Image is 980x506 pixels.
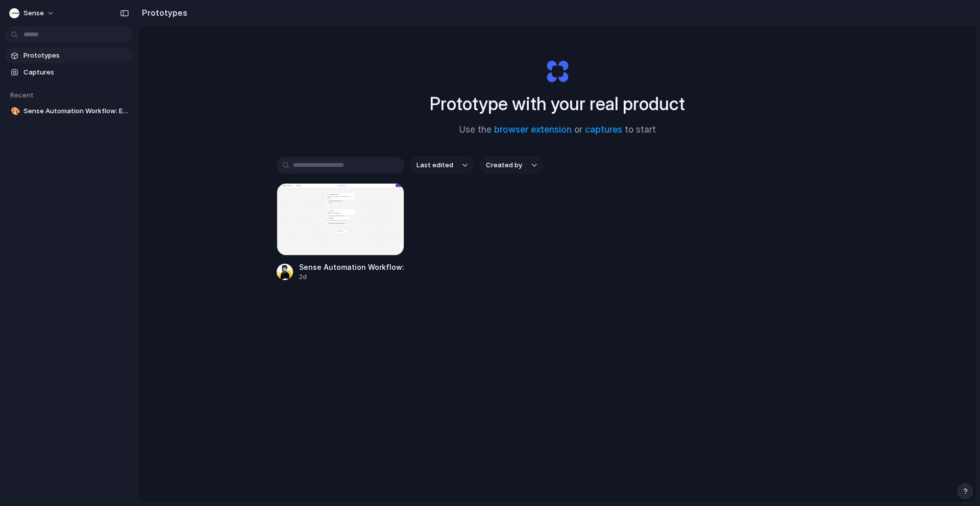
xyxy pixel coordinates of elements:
a: browser extension [494,124,572,135]
a: Prototypes [5,48,133,63]
a: captures [585,124,622,135]
div: 🎨 [11,106,18,117]
a: Captures [5,65,133,80]
div: Sense Automation Workflow: Email Integration [299,262,404,272]
a: 🎨Sense Automation Workflow: Email Integration [5,104,133,119]
span: Created by [486,160,522,170]
button: 🎨 [9,106,19,116]
span: Captures [23,67,129,78]
button: Sense [5,5,60,21]
div: 2d [299,272,404,282]
button: Last edited [410,157,474,174]
span: Recent [10,91,34,99]
button: Created by [480,157,543,174]
span: Last edited [416,160,453,170]
a: Sense Automation Workflow: Email IntegrationSense Automation Workflow: Email Integration2d [277,183,404,282]
span: Prototypes [23,50,129,61]
h2: Prototypes [138,7,187,19]
h1: Prototype with your real product [430,90,685,117]
span: Use the or to start [459,123,656,137]
span: Sense Automation Workflow: Email Integration [23,106,129,116]
span: Sense [23,8,44,18]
